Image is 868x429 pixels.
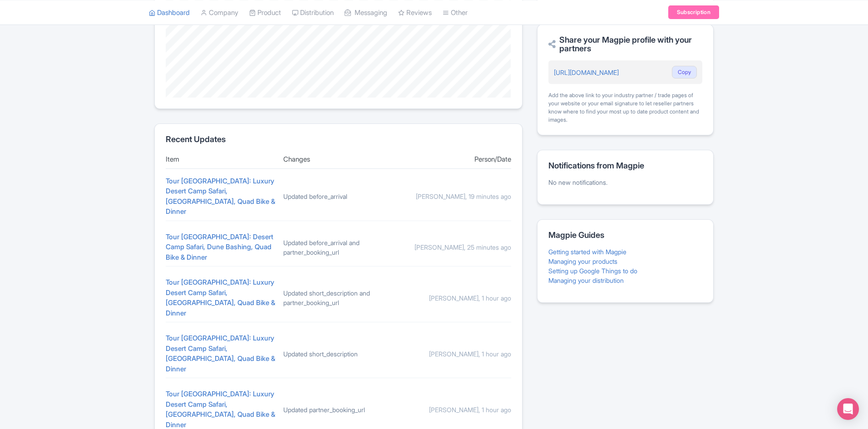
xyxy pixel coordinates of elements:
[283,288,394,307] div: Updated short_description and partner_booking_url
[283,349,394,359] div: Updated short_description
[283,238,394,257] div: Updated before_arrival and partner_booking_url
[401,405,511,414] div: [PERSON_NAME], 1 hour ago
[401,293,511,303] div: [PERSON_NAME], 1 hour ago
[166,390,275,429] a: Tour [GEOGRAPHIC_DATA]: Luxury Desert Camp Safari, [GEOGRAPHIC_DATA], Quad Bike & Dinner
[166,135,511,144] h2: Recent Updates
[548,257,617,265] a: Managing your products
[548,248,626,256] a: Getting started with Magpie
[166,232,273,261] a: Tour [GEOGRAPHIC_DATA]: Desert Camp Safari, Dune Bashing, Quad Bike & Dinner
[166,177,275,216] a: Tour [GEOGRAPHIC_DATA]: Luxury Desert Camp Safari, [GEOGRAPHIC_DATA], Quad Bike & Dinner
[166,334,275,373] a: Tour [GEOGRAPHIC_DATA]: Luxury Desert Camp Safari, [GEOGRAPHIC_DATA], Quad Bike & Dinner
[668,5,719,19] a: Subscription
[554,69,619,76] a: [URL][DOMAIN_NAME]
[166,154,276,165] div: Item
[166,278,275,317] a: Tour [GEOGRAPHIC_DATA]: Luxury Desert Camp Safari, [GEOGRAPHIC_DATA], Quad Bike & Dinner
[548,178,702,187] p: No new notifications.
[283,192,394,201] div: Updated before_arrival
[837,398,859,420] div: Open Intercom Messenger
[548,91,702,124] div: Add the above link to your industry partner / trade pages of your website or your email signature...
[283,405,394,414] div: Updated partner_booking_url
[548,267,637,275] a: Setting up Google Things to do
[548,35,702,54] h2: Share your Magpie profile with your partners
[548,276,624,284] a: Managing your distribution
[401,192,511,201] div: [PERSON_NAME], 19 minutes ago
[401,349,511,359] div: [PERSON_NAME], 1 hour ago
[401,242,511,252] div: [PERSON_NAME], 25 minutes ago
[548,161,702,170] h2: Notifications from Magpie
[401,154,511,165] div: Person/Date
[548,231,702,240] h2: Magpie Guides
[283,154,394,165] div: Changes
[672,66,697,79] button: Copy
